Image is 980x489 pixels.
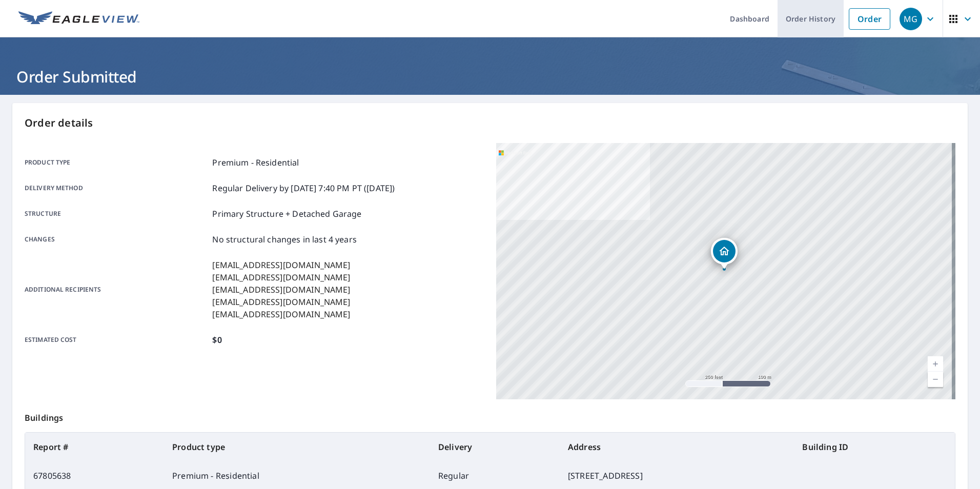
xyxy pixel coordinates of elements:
[25,115,955,131] p: Order details
[18,11,139,27] img: EV Logo
[430,433,560,461] th: Delivery
[794,433,955,461] th: Building ID
[212,259,350,271] p: [EMAIL_ADDRESS][DOMAIN_NAME]
[25,182,208,194] p: Delivery method
[928,372,943,387] a: Current Level 17, Zoom Out
[25,208,208,220] p: Structure
[560,433,794,461] th: Address
[212,296,350,308] p: [EMAIL_ADDRESS][DOMAIN_NAME]
[212,334,221,346] p: $0
[25,156,208,169] p: Product type
[212,233,357,246] p: No structural changes in last 4 years
[212,208,361,220] p: Primary Structure + Detached Garage
[711,238,738,270] div: Dropped pin, building 1, Residential property, 1730 NE 146th St Miami, FL 33181
[164,433,430,461] th: Product type
[849,8,890,30] a: Order
[25,433,164,461] th: Report #
[928,356,943,372] a: Current Level 17, Zoom In
[25,233,208,246] p: Changes
[212,156,299,169] p: Premium - Residential
[25,334,208,346] p: Estimated cost
[25,399,955,432] p: Buildings
[900,8,922,30] div: MG
[212,308,350,320] p: [EMAIL_ADDRESS][DOMAIN_NAME]
[212,283,350,296] p: [EMAIL_ADDRESS][DOMAIN_NAME]
[12,66,968,87] h1: Order Submitted
[212,271,350,283] p: [EMAIL_ADDRESS][DOMAIN_NAME]
[25,259,208,320] p: Additional recipients
[212,182,395,194] p: Regular Delivery by [DATE] 7:40 PM PT ([DATE])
